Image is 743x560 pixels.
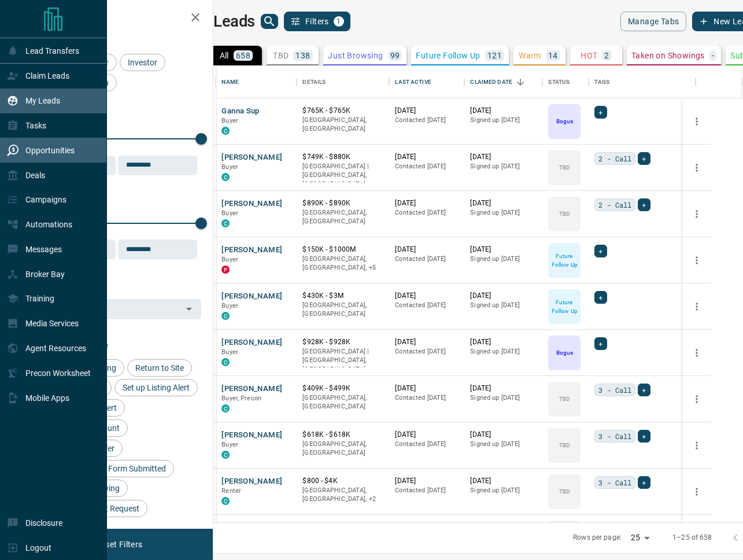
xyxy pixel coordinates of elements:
p: Future Follow Up [416,51,480,60]
div: condos.ca [221,358,230,366]
button: [PERSON_NAME] [221,522,282,533]
div: Claimed Date [464,66,542,98]
span: + [642,153,646,164]
button: Sort [512,74,528,90]
p: 138 [295,51,310,60]
span: Buyer [221,302,238,310]
button: more [688,344,705,362]
p: Contacted [DATE] [395,162,459,171]
p: TBD [559,441,570,450]
div: condos.ca [221,127,230,135]
div: condos.ca [221,451,230,459]
p: $890K - $890K [302,198,383,208]
div: 25 [626,529,654,546]
button: more [688,159,705,176]
button: search button [261,14,278,29]
p: Contacted [DATE] [395,255,459,264]
p: TBD [559,163,570,172]
p: Future Follow Up [549,298,579,315]
p: [DATE] [470,337,537,347]
span: + [642,477,646,488]
div: + [638,476,650,489]
p: Signed up [DATE] [470,162,537,171]
div: Name [221,66,239,98]
p: [DATE] [470,476,537,486]
p: Signed up [DATE] [470,301,537,310]
p: $749K - $880K [302,152,383,162]
span: Buyer [221,117,238,124]
button: [PERSON_NAME] [221,384,282,395]
p: [DATE] [395,198,459,208]
p: [DATE] [395,245,459,255]
button: more [688,205,705,223]
p: - [712,51,714,60]
p: Signed up [DATE] [470,208,537,218]
span: Set up Listing Alert [119,383,194,392]
div: Status [542,66,589,98]
p: [DATE] [470,430,537,440]
div: Return to Site [127,359,192,377]
p: [DATE] [395,522,459,532]
p: Bogus [556,117,573,126]
span: Buyer [221,348,238,356]
button: Open [181,301,197,317]
span: + [642,199,646,211]
div: Set up Listing Alert [114,379,198,396]
span: + [598,338,602,349]
p: TBD [559,209,570,218]
p: [GEOGRAPHIC_DATA], [GEOGRAPHIC_DATA] [302,301,383,319]
span: + [642,430,646,442]
p: Just Browsing [328,51,383,60]
p: Contacted [DATE] [395,208,459,218]
p: [DATE] [395,106,459,116]
p: [DATE] [395,476,459,486]
button: more [688,298,705,315]
p: TBD [273,51,289,60]
div: Details [302,66,326,98]
p: TBD [559,395,570,403]
button: more [688,483,705,500]
p: [DATE] [395,430,459,440]
div: Claimed Date [470,66,512,98]
p: All [220,51,229,60]
div: Status [548,66,570,98]
div: + [638,430,650,443]
p: Contacted [DATE] [395,440,459,449]
div: + [638,152,650,165]
p: $510K - $928K [302,522,383,532]
div: condos.ca [221,173,230,181]
p: Future Follow Up [549,252,579,269]
span: + [642,384,646,396]
button: [PERSON_NAME] [221,430,282,441]
span: Buyer [221,163,238,171]
p: Contacted [DATE] [395,116,459,125]
p: [DATE] [395,384,459,393]
span: Renter [221,487,241,495]
button: [PERSON_NAME] [221,337,282,348]
span: 3 - Call [598,384,631,396]
div: condos.ca [221,497,230,505]
div: Last Active [395,66,431,98]
p: [DATE] [470,198,537,208]
div: condos.ca [221,219,230,227]
div: Tags [594,66,609,98]
button: Reset Filters [88,535,150,554]
div: condos.ca [221,312,230,320]
p: 121 [487,51,502,60]
button: more [688,252,705,269]
p: $430K - $3M [302,291,383,301]
p: [GEOGRAPHIC_DATA] | [GEOGRAPHIC_DATA], [GEOGRAPHIC_DATA] [302,347,383,374]
p: [DATE] [395,337,459,347]
span: Buyer [221,441,238,448]
p: Signed up [DATE] [470,116,537,125]
button: Manage Tabs [620,12,686,31]
button: [PERSON_NAME] [221,198,282,209]
div: + [638,384,650,396]
p: Warm [519,51,541,60]
p: $928K - $928K [302,337,383,347]
p: [DATE] [470,152,537,162]
p: 14 [548,51,558,60]
div: Investor [120,54,165,71]
p: 658 [236,51,250,60]
span: 3 - Call [598,430,631,442]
